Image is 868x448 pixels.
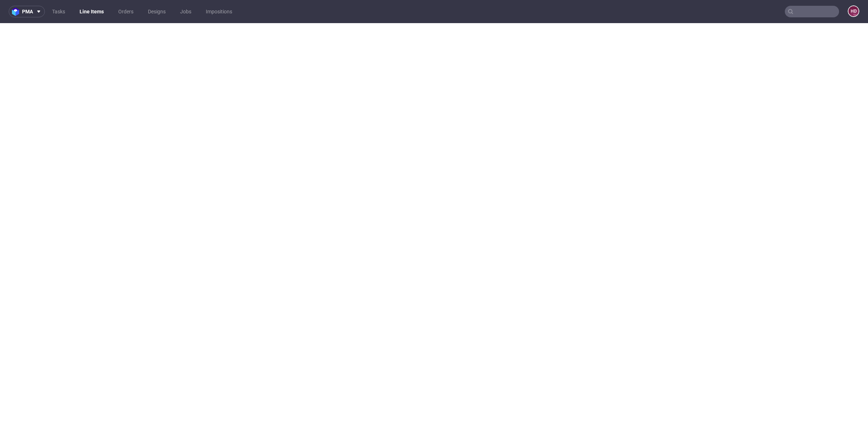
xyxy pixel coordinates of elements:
a: Designs [144,6,170,17]
a: Jobs [176,6,196,17]
img: logo [12,8,22,16]
figcaption: HD [848,6,859,16]
span: pma [22,9,33,14]
a: Impositions [201,6,237,17]
a: Tasks [48,6,69,17]
a: Line Items [75,6,108,17]
a: Orders [114,6,138,17]
button: pma [9,6,45,17]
